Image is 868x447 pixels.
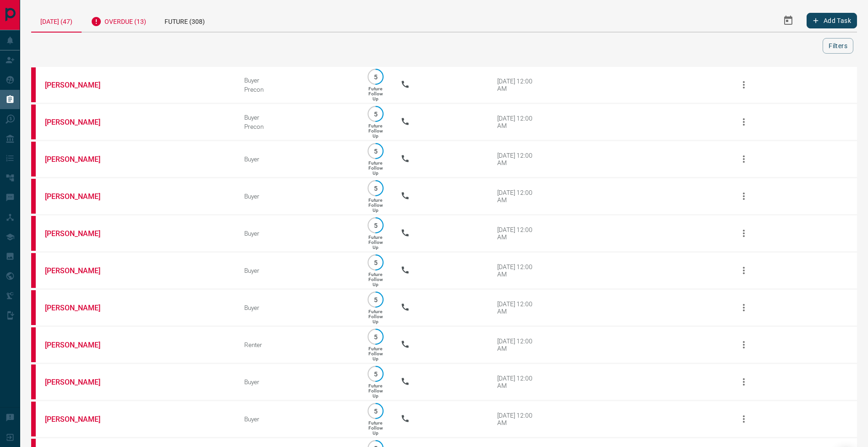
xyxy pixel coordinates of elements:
[497,263,536,278] div: [DATE] 12:00 AM
[244,123,350,130] div: Precon
[31,402,36,436] div: property.ca
[244,267,350,274] div: Buyer
[368,272,383,287] p: Future Follow Up
[155,9,214,32] div: Future (308)
[31,179,36,214] div: property.ca
[31,9,82,33] div: [DATE] (47)
[368,198,383,213] p: Future Follow Up
[45,192,114,201] a: [PERSON_NAME]
[497,412,536,426] div: [DATE] 12:00 AM
[372,73,379,80] p: 5
[807,13,857,28] button: Add Task
[368,123,383,138] p: Future Follow Up
[45,415,114,424] a: [PERSON_NAME]
[244,415,350,423] div: Buyer
[244,341,350,348] div: Renter
[497,300,536,315] div: [DATE] 12:00 AM
[368,235,383,250] p: Future Follow Up
[45,81,114,89] a: [PERSON_NAME]
[368,160,383,176] p: Future Follow Up
[31,216,36,251] div: property.ca
[45,155,114,164] a: [PERSON_NAME]
[497,152,536,166] div: [DATE] 12:00 AM
[368,309,383,324] p: Future Follow Up
[31,253,36,288] div: property.ca
[31,327,36,362] div: property.ca
[45,229,114,238] a: [PERSON_NAME]
[777,10,799,32] button: Select Date Range
[244,230,350,237] div: Buyer
[372,222,379,229] p: 5
[368,86,383,101] p: Future Follow Up
[244,114,350,121] div: Buyer
[82,9,155,32] div: Overdue (13)
[45,118,114,127] a: [PERSON_NAME]
[497,189,536,204] div: [DATE] 12:00 AM
[497,115,536,129] div: [DATE] 12:00 AM
[368,383,383,398] p: Future Follow Up
[372,333,379,340] p: 5
[497,337,536,352] div: [DATE] 12:00 AM
[45,304,114,312] a: [PERSON_NAME]
[372,370,379,377] p: 5
[244,77,350,84] div: Buyer
[372,296,379,303] p: 5
[372,148,379,155] p: 5
[45,378,114,386] a: [PERSON_NAME]
[31,290,36,325] div: property.ca
[244,155,350,163] div: Buyer
[823,38,853,54] button: Filters
[31,67,36,102] div: property.ca
[372,110,379,117] p: 5
[244,378,350,386] div: Buyer
[45,266,114,275] a: [PERSON_NAME]
[31,142,36,177] div: property.ca
[368,420,383,436] p: Future Follow Up
[45,341,114,349] a: [PERSON_NAME]
[244,304,350,311] div: Buyer
[497,77,536,92] div: [DATE] 12:00 AM
[497,375,536,389] div: [DATE] 12:00 AM
[497,226,536,241] div: [DATE] 12:00 AM
[244,193,350,200] div: Buyer
[372,408,379,414] p: 5
[372,259,379,266] p: 5
[372,185,379,192] p: 5
[31,105,36,139] div: property.ca
[244,86,350,93] div: Precon
[31,364,36,399] div: property.ca
[368,346,383,361] p: Future Follow Up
